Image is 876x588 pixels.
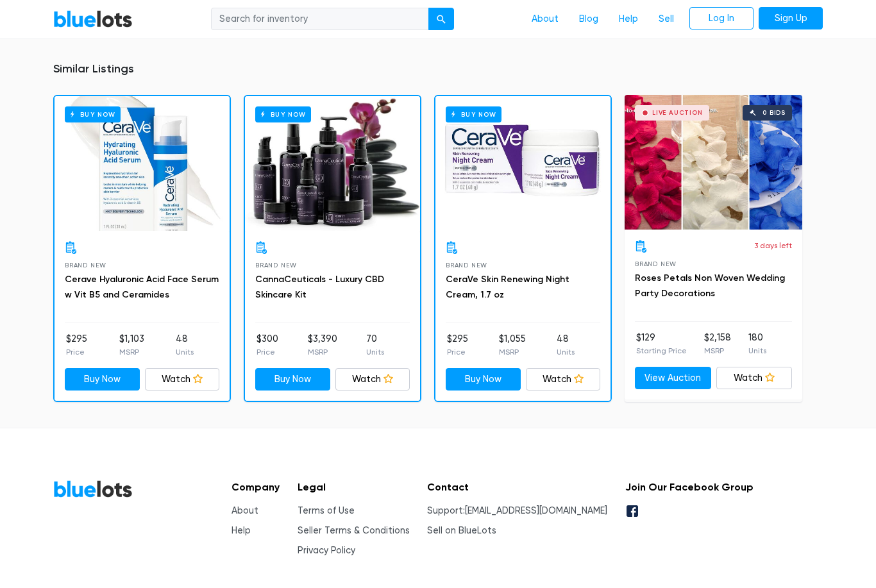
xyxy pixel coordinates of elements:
[232,525,251,536] a: Help
[499,346,526,358] p: MSRP
[257,332,278,358] li: $300
[65,262,106,269] span: Brand New
[557,346,575,358] p: Units
[716,367,793,390] a: Watch
[652,110,703,116] div: Live Auction
[521,7,569,31] a: About
[55,96,230,231] a: Buy Now
[569,7,609,31] a: Blog
[65,106,121,122] h6: Buy Now
[635,273,785,299] a: Roses Petals Non Woven Wedding Party Decorations
[308,346,337,358] p: MSRP
[754,240,792,251] p: 3 days left
[366,346,384,358] p: Units
[446,106,501,122] h6: Buy Now
[145,368,220,391] a: Watch
[255,106,311,122] h6: Buy Now
[53,62,823,76] h5: Similar Listings
[689,7,754,30] a: Log In
[427,525,496,536] a: Sell on BlueLots
[176,332,194,358] li: 48
[119,346,144,358] p: MSRP
[526,368,601,391] a: Watch
[435,96,611,231] a: Buy Now
[609,7,648,31] a: Help
[748,345,766,357] p: Units
[255,368,330,391] a: Buy Now
[446,368,521,391] a: Buy Now
[298,481,410,493] h5: Legal
[232,505,258,516] a: About
[211,8,429,31] input: Search for inventory
[366,332,384,358] li: 70
[759,7,823,30] a: Sign Up
[557,332,575,358] li: 48
[255,262,297,269] span: Brand New
[447,346,468,358] p: Price
[427,504,607,518] li: Support:
[65,274,219,300] a: Cerave Hyaluronic Acid Face Serum w Vit B5 and Ceramides
[298,545,355,556] a: Privacy Policy
[446,274,569,300] a: CeraVe Skin Renewing Night Cream, 1.7 oz
[704,345,731,357] p: MSRP
[245,96,420,231] a: Buy Now
[298,525,410,536] a: Seller Terms & Conditions
[66,332,87,358] li: $295
[53,480,133,498] a: BlueLots
[119,332,144,358] li: $1,103
[704,331,731,357] li: $2,158
[447,332,468,358] li: $295
[625,481,754,493] h5: Join Our Facebook Group
[465,505,607,516] a: [EMAIL_ADDRESS][DOMAIN_NAME]
[446,262,487,269] span: Brand New
[625,95,802,230] a: Live Auction 0 bids
[176,346,194,358] p: Units
[748,331,766,357] li: 180
[257,346,278,358] p: Price
[635,367,711,390] a: View Auction
[499,332,526,358] li: $1,055
[66,346,87,358] p: Price
[255,274,384,300] a: CannaCeuticals - Luxury CBD Skincare Kit
[635,260,677,267] span: Brand New
[298,505,355,516] a: Terms of Use
[636,331,687,357] li: $129
[636,345,687,357] p: Starting Price
[65,368,140,391] a: Buy Now
[762,110,786,116] div: 0 bids
[308,332,337,358] li: $3,390
[648,7,684,31] a: Sell
[427,481,607,493] h5: Contact
[335,368,410,391] a: Watch
[53,10,133,28] a: BlueLots
[232,481,280,493] h5: Company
